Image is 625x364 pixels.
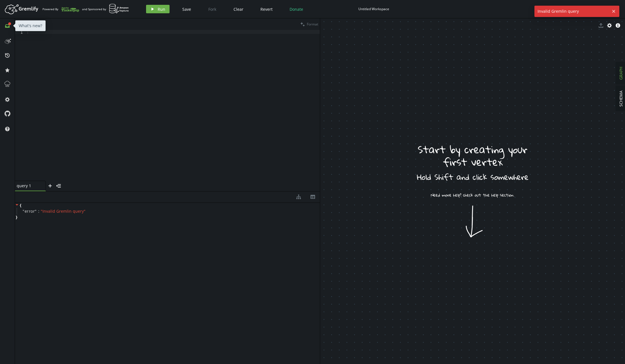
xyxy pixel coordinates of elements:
span: " Invalid Gremlin query " [41,208,85,214]
div: Powered By [42,4,79,14]
span: Fork [208,7,216,12]
span: Clear [234,7,243,12]
span: query 1 [17,183,39,188]
span: Invalid Gremlin query [534,6,609,17]
div: Untitled Workspace [358,7,389,11]
button: Save [178,5,195,13]
span: Donate [290,7,303,12]
span: { [20,203,21,208]
span: SCHEMA [618,91,624,107]
button: Clear [229,5,248,13]
button: Sign In [602,5,621,13]
button: Revert [256,5,277,13]
button: Run [146,5,170,13]
span: error [25,209,35,214]
span: " [23,208,25,214]
span: Revert [260,7,273,12]
img: AWS Neptune [109,4,129,14]
span: Save [182,7,191,12]
button: Donate [285,5,307,13]
span: } [15,215,17,220]
div: 1 [15,30,26,34]
div: What's new? [15,20,46,31]
span: Format [307,22,318,27]
div: and Sponsored by [82,4,129,14]
span: : [38,209,39,214]
button: Fork [204,5,221,13]
span: " [35,208,37,214]
span: Run [158,7,165,12]
span: GRAPH [618,67,624,80]
button: Format [299,18,320,30]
